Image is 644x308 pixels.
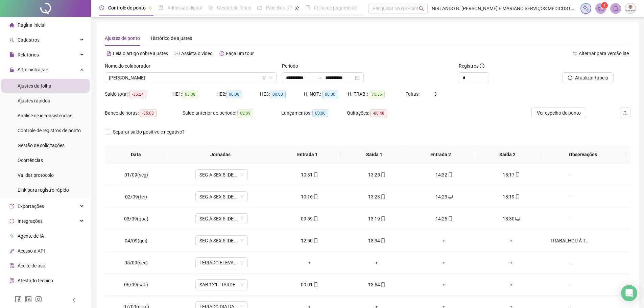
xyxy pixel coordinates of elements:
div: - [550,259,590,266]
span: sun [208,5,213,10]
span: upload [622,110,628,116]
div: 13:19 [349,215,405,222]
span: pushpin [295,6,299,10]
div: + [281,259,338,266]
div: Open Intercom Messenger [621,285,637,301]
span: 05/09(sex) [124,260,148,265]
div: 12:50 [281,237,338,244]
div: 18:19 [483,193,540,200]
span: 00:00 [312,110,328,117]
span: Ver espelho de ponto [537,109,581,117]
span: Ocorrências [18,158,43,163]
div: 18:34 [349,237,405,244]
span: 02/09(ter) [125,194,147,199]
span: -00:48 [370,110,387,117]
span: mobile [380,216,385,221]
span: Gestão de solicitações [18,143,65,148]
span: 02:09 [237,110,253,117]
th: Data [105,145,167,164]
button: Atualizar tabela [562,72,614,83]
div: HE 3: [260,90,304,98]
span: search [419,6,424,11]
span: Validar protocolo [18,172,54,178]
th: Jornadas [167,145,274,164]
span: Gestão de férias [217,5,251,10]
span: sync [9,219,14,223]
span: filter [262,76,266,80]
span: bell [613,5,619,11]
span: user-add [9,38,14,42]
span: 00:00 [226,91,242,98]
div: - [550,281,590,288]
th: Entrada 2 [407,145,474,164]
span: SEG A SEX 5 X 8 - TARDE [199,214,244,224]
span: Histórico de ajustes [151,35,192,41]
span: Leia o artigo sobre ajustes [113,51,168,56]
span: Separar saldo positivo e negativo? [110,128,187,136]
span: Assista o vídeo [181,51,213,56]
label: Nome do colaborador [105,62,155,70]
span: swap [572,51,577,56]
span: mobile [313,216,318,221]
span: mobile [313,282,318,287]
div: - [550,193,590,200]
div: - [550,215,590,222]
span: Administração [18,67,48,72]
span: 06/09(sáb) [124,282,148,287]
div: + [416,281,472,288]
label: Período [282,62,303,70]
div: + [483,237,540,244]
span: mobile [380,282,385,287]
div: HE 1: [172,90,216,98]
span: 1 [603,3,606,8]
span: history [219,51,224,56]
th: Observações [541,145,625,164]
span: Atestado técnico [18,278,53,283]
span: linkedin [25,296,32,303]
span: mobile [447,216,453,221]
span: Controle de ponto [108,5,146,10]
span: -36:24 [129,91,146,98]
span: mobile [380,194,385,199]
span: Ajustes de ponto [105,35,140,41]
span: Página inicial [18,22,45,28]
div: + [483,281,540,288]
div: + [416,237,472,244]
div: 18:17 [483,171,540,179]
span: solution [9,278,14,283]
span: 03:08 [182,91,198,98]
span: clock-circle [99,5,104,10]
span: mobile [313,194,318,199]
th: Saída 1 [341,145,407,164]
span: Registros [459,62,484,70]
div: Quitações: [347,109,412,117]
span: Atualizar tabela [575,74,608,81]
span: Painel do DP [266,5,292,10]
div: 13:23 [349,193,405,200]
span: pushpin [148,6,152,10]
span: Admissão digital [167,5,202,10]
span: to [317,75,323,80]
span: mobile [447,172,453,177]
span: swap-right [317,75,323,80]
div: + [349,259,405,266]
span: mobile [515,194,520,199]
button: Ver espelho de ponto [531,108,586,118]
span: mobile [515,172,520,177]
span: mobile [380,238,385,243]
span: down [269,76,273,80]
span: 03/09(qua) [124,216,148,221]
span: SAB 1X1 - TARDE [199,280,244,290]
span: 04/09(qui) [125,238,147,243]
div: H. TRAB.: [348,90,405,98]
th: Saída 2 [474,145,541,164]
span: Observações [546,151,620,158]
span: Análise de inconsistências [18,113,72,118]
div: - [550,171,590,179]
span: export [9,204,14,209]
div: 14:23 [416,193,472,200]
span: youtube [175,51,180,56]
div: Saldo total: [105,90,172,98]
sup: 1 [601,2,608,9]
span: Exportações [18,204,44,209]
